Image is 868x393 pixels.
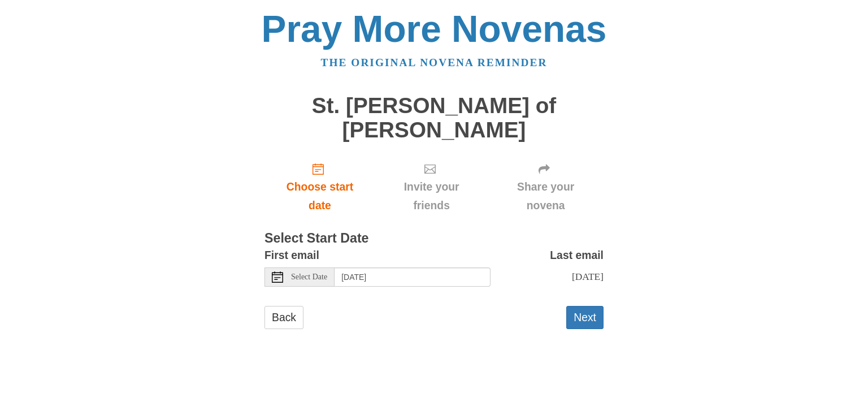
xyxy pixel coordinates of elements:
[566,306,604,329] button: Next
[264,94,604,142] h1: St. [PERSON_NAME] of [PERSON_NAME]
[291,273,327,281] span: Select Date
[264,306,303,329] a: Back
[488,153,604,221] div: Click "Next" to confirm your start date first.
[264,246,319,265] label: First email
[572,271,604,282] span: [DATE]
[321,57,548,68] a: The original novena reminder
[550,246,604,265] label: Last email
[499,178,592,215] span: Share your novena
[375,153,488,221] div: Click "Next" to confirm your start date first.
[387,178,476,215] span: Invite your friends
[264,153,375,221] a: Choose start date
[264,231,604,246] h3: Select Start Date
[262,8,607,50] a: Pray More Novenas
[276,178,364,215] span: Choose start date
